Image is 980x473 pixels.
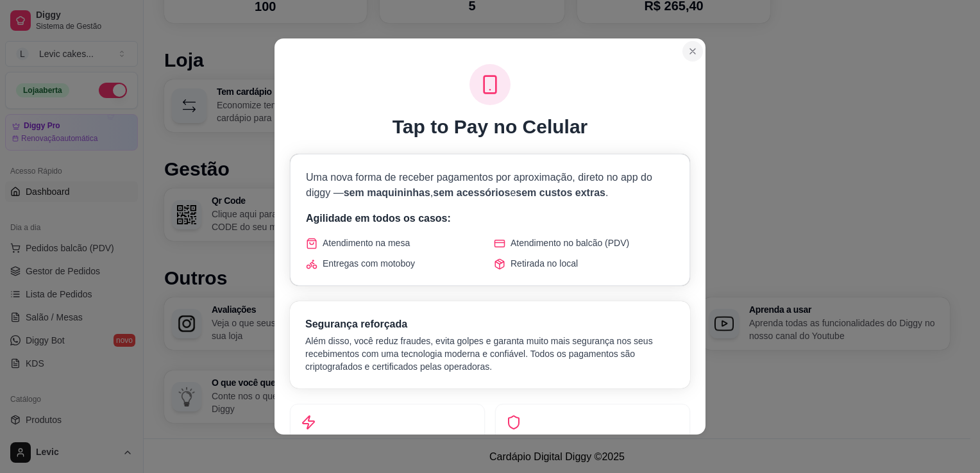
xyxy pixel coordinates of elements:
[516,187,605,198] span: sem custos extras
[433,187,510,198] span: sem acessórios
[511,236,629,249] span: Atendimento no balcão (PDV)
[323,236,410,249] span: Atendimento na mesa
[306,170,674,201] p: Uma nova forma de receber pagamentos por aproximação, direto no app do diggy — , e .
[682,41,703,62] button: Close
[306,211,674,226] p: Agilidade em todos os casos:
[305,317,675,332] h3: Segurança reforçada
[393,115,588,138] h1: Tap to Pay no Celular
[323,257,415,270] span: Entregas com motoboy
[305,335,675,373] p: Além disso, você reduz fraudes, evita golpes e garanta muito mais segurança nos seus recebimentos...
[511,257,578,270] span: Retirada no local
[344,187,430,198] span: sem maquininhas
